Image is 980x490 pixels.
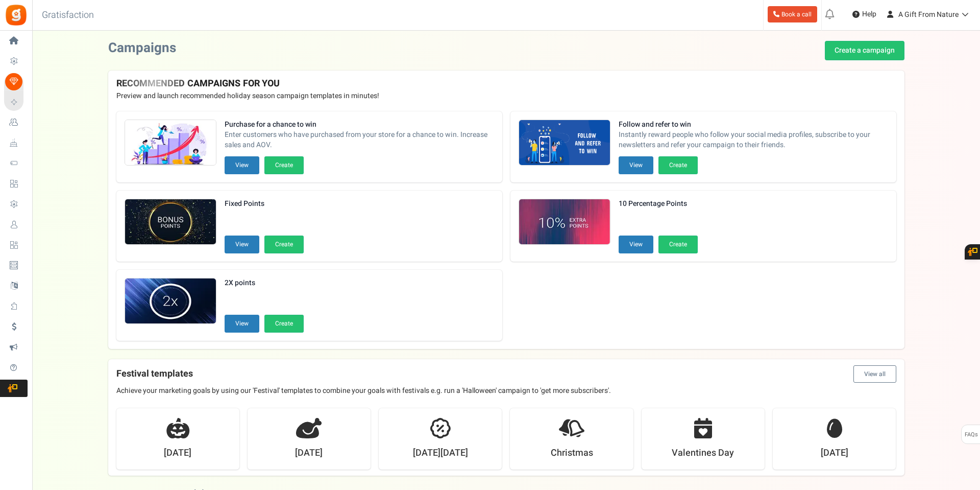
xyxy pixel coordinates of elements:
span: FAQs [964,425,978,445]
strong: 10 Percentage Points [619,199,698,209]
button: View [225,156,259,174]
strong: Purchase for a chance to win [225,120,494,130]
img: Recommended Campaigns [519,120,610,166]
span: Help [860,9,876,19]
button: View [225,315,259,333]
img: Recommended Campaigns [125,120,216,166]
img: Recommended Campaigns [125,278,216,324]
strong: 2X points [225,278,304,288]
strong: [DATE] [295,447,323,460]
button: View all [853,365,896,383]
button: Create [658,156,698,174]
h2: Campaigns [108,41,176,56]
button: View [225,236,259,253]
span: Enter customers who have purchased from your store for a chance to win. Increase sales and AOV. [225,130,494,150]
a: Book a call [768,6,817,22]
img: Recommended Campaigns [125,199,216,245]
strong: Valentines Day [672,447,734,460]
button: Create [658,236,698,253]
button: Create [264,156,304,174]
img: Recommended Campaigns [519,199,610,245]
h4: Festival templates [116,365,896,383]
h4: RECOMMENDED CAMPAIGNS FOR YOU [116,79,896,89]
strong: [DATE] [821,447,848,460]
h3: Gratisfaction [31,5,105,26]
img: Gratisfaction [5,4,28,27]
p: Achieve your marketing goals by using our 'Festival' templates to combine your goals with festiva... [116,386,896,396]
a: Help [848,6,880,22]
button: View [619,156,653,174]
strong: [DATE][DATE] [413,447,468,460]
span: Instantly reward people who follow your social media profiles, subscribe to your newsletters and ... [619,130,888,150]
button: View [619,236,653,253]
p: Preview and launch recommended holiday season campaign templates in minutes! [116,91,896,101]
a: Create a campaign [825,41,904,60]
strong: Christmas [551,447,593,460]
strong: Fixed Points [225,199,304,209]
strong: [DATE] [164,447,191,460]
strong: Follow and refer to win [619,120,888,130]
span: A Gift From Nature [898,9,959,20]
button: Create [264,236,304,253]
button: Create [264,315,304,333]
